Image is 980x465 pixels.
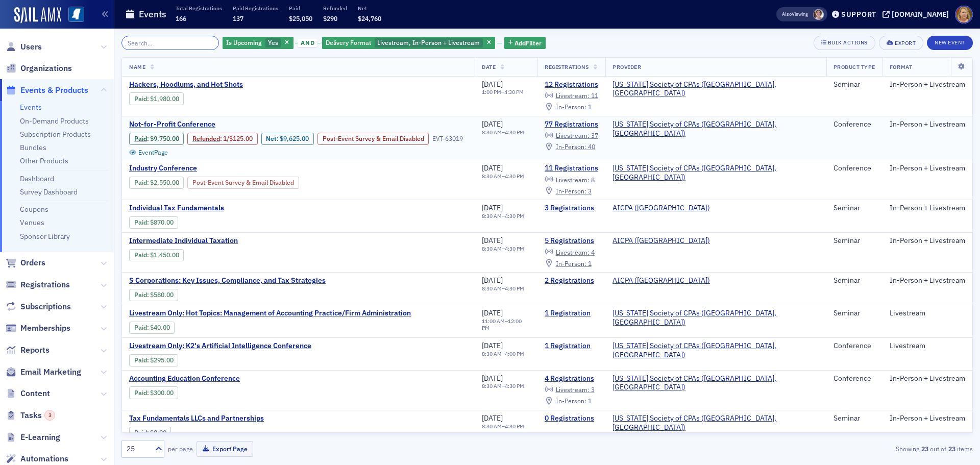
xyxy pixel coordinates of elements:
span: [DATE] [482,203,503,212]
span: : [134,251,150,259]
span: 3 [588,187,592,195]
span: $870.00 [150,218,174,226]
div: – [482,129,524,136]
div: Conference [834,341,875,351]
a: Venues [20,218,44,227]
span: $25,050 [289,14,312,22]
div: Paid: 13 - $255000 [129,177,184,189]
span: 1 [588,397,592,405]
time: 4:30 PM [505,129,524,136]
div: Livestream, In-Person + Livestream [322,37,495,50]
strong: 23 [946,444,957,453]
p: Refunded [323,5,347,12]
a: Not-for-Profit Conference [129,120,468,129]
a: Registrations [6,279,70,290]
a: 5 Registrations [545,236,598,246]
span: Name [129,63,145,70]
time: 4:30 PM [505,285,524,292]
time: 8:30 AM [482,423,502,430]
a: [US_STATE] Society of CPAs ([GEOGRAPHIC_DATA], [GEOGRAPHIC_DATA]) [612,80,819,98]
div: – [482,423,524,430]
span: [DATE] [482,119,503,129]
a: [US_STATE] Society of CPAs ([GEOGRAPHIC_DATA], [GEOGRAPHIC_DATA]) [612,309,819,327]
time: 4:30 PM [505,382,524,389]
a: In-Person: 3 [545,187,591,195]
div: Paid: 6 - $145000 [129,249,184,261]
div: Paid: 4 - $87000 [129,216,178,229]
button: [DOMAIN_NAME] [883,11,952,18]
time: 8:30 AM [482,245,502,252]
div: 3 [44,410,55,421]
div: Seminar [834,80,875,89]
span: Provider [612,63,641,70]
a: E-Learning [6,432,60,443]
span: Is Upcoming [226,38,262,46]
a: Paid [134,291,147,299]
button: and [295,39,321,47]
button: Export [879,36,923,50]
span: Automations [20,453,68,464]
a: Users [6,41,42,53]
div: Yes [223,37,293,50]
span: S Corporations: Key Issues, Compliance, and Tax Strategies [129,276,326,285]
a: [US_STATE] Society of CPAs ([GEOGRAPHIC_DATA], [GEOGRAPHIC_DATA]) [612,164,819,182]
div: Seminar [834,236,875,246]
time: 8:30 AM [482,285,502,292]
span: Net : [266,135,280,142]
a: Paid [134,135,147,142]
button: Export Page [197,441,253,457]
span: In-Person : [556,187,586,195]
img: SailAMX [68,7,84,22]
a: 1 Registration [545,309,598,318]
a: [US_STATE] Society of CPAs ([GEOGRAPHIC_DATA], [GEOGRAPHIC_DATA]) [612,341,819,359]
div: Showing out of items [696,444,973,453]
p: Total Registrations [176,5,222,12]
a: Paid [134,95,147,103]
a: Organizations [6,63,72,74]
div: – [482,246,524,252]
span: In-Person : [556,259,586,267]
a: [US_STATE] Society of CPAs ([GEOGRAPHIC_DATA], [GEOGRAPHIC_DATA]) [612,120,819,138]
a: Paid [134,251,147,259]
time: 4:30 PM [505,245,524,252]
div: Net: $962500 [261,133,314,145]
a: View Homepage [61,7,84,24]
span: $1,980.00 [150,95,179,103]
div: Paid: 5 - $30000 [129,386,178,399]
span: Orders [20,257,45,268]
span: 8 [591,176,595,184]
a: Livestream: 11 [545,92,598,100]
span: : [192,135,223,142]
a: Accounting Education Conference [129,374,301,383]
a: Events [20,103,42,112]
time: 8:30 AM [482,173,502,180]
a: Events & Products [6,85,88,96]
span: Profile [955,6,973,23]
span: Industry Conference [129,164,301,173]
span: $9,750.00 [150,135,179,142]
div: – [482,318,530,331]
div: In-Person + Livestream [890,164,965,173]
span: Not-for-Profit Conference [129,120,301,129]
h1: Events [139,8,166,20]
span: Livestream : [556,248,590,256]
span: $24,760 [358,14,381,22]
div: In-Person + Livestream [890,236,965,246]
a: Individual Tax Fundamentals [129,204,301,213]
div: Seminar [834,204,875,213]
span: : [134,291,150,299]
a: Livestream Only: K2's Artificial Intelligence Conference [129,341,311,351]
span: Subscriptions [20,301,71,312]
span: Delivery Format [326,38,371,46]
span: Mississippi Society of CPAs (Ridgeland, MS) [612,374,819,392]
a: Sponsor Library [20,232,70,241]
div: Paid: 1 - $0 [129,427,171,439]
a: Content [6,388,50,399]
div: 25 [127,444,149,454]
a: Coupons [20,205,48,214]
div: Bulk Actions [828,40,868,45]
span: Mississippi Society of CPAs (Ridgeland, MS) [612,120,819,138]
span: Reports [20,345,50,356]
a: In-Person: 40 [545,143,595,151]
